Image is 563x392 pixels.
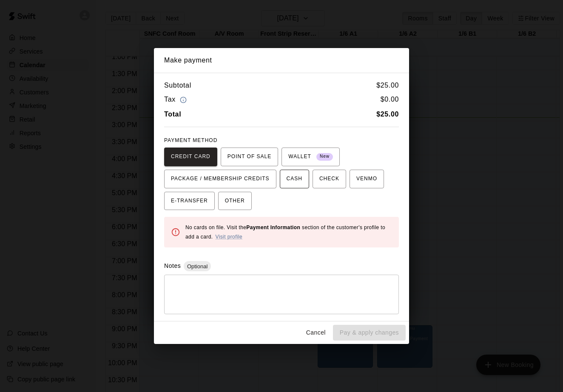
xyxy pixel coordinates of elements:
[376,80,399,91] h6: $ 25.00
[184,263,211,270] span: Optional
[280,170,309,188] button: CASH
[164,148,217,166] button: CREDIT CARD
[171,150,210,164] span: CREDIT CARD
[319,172,339,186] span: CHECK
[281,148,340,166] button: WALLET New
[171,194,208,208] span: E-TRANSFER
[288,150,333,164] span: WALLET
[164,94,189,105] h6: Tax
[164,262,181,269] label: Notes
[246,224,300,230] b: Payment Information
[164,137,217,143] span: PAYMENT METHOD
[154,48,409,73] h2: Make payment
[350,170,384,188] button: VENMO
[185,224,385,240] span: No cards on file. Visit the section of the customer's profile to add a card.
[164,80,191,91] h6: Subtotal
[287,172,302,186] span: CASH
[356,172,377,186] span: VENMO
[313,170,346,188] button: CHECK
[221,148,278,166] button: POINT OF SALE
[164,192,215,210] button: E-TRANSFER
[164,111,181,118] b: Total
[302,325,330,341] button: Cancel
[381,94,399,105] h6: $ 0.00
[164,170,276,188] button: PACKAGE / MEMBERSHIP CREDITS
[218,192,252,210] button: OTHER
[227,150,271,164] span: POINT OF SALE
[316,151,333,162] span: New
[215,234,242,240] a: Visit profile
[225,194,245,208] span: OTHER
[376,111,399,118] b: $ 25.00
[171,172,270,186] span: PACKAGE / MEMBERSHIP CREDITS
